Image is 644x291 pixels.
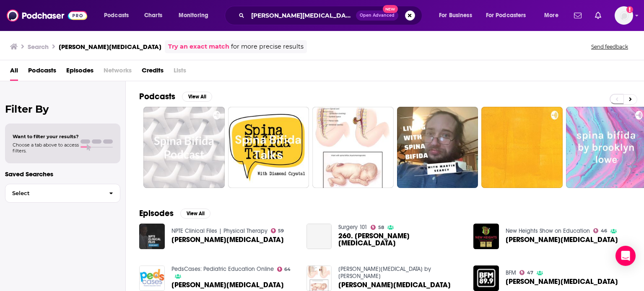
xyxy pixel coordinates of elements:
[506,278,618,285] span: [PERSON_NAME][MEDICAL_DATA]
[104,64,132,81] span: Networks
[171,281,284,288] a: Spina Bifida
[506,227,590,234] a: New Heights Show on Education
[171,227,267,234] a: NPTE Clinical Files | Physical Therapy
[601,229,607,233] span: 46
[5,191,102,196] span: Select
[473,265,499,291] img: Spina Bifida
[182,92,212,102] button: View All
[59,43,161,51] h3: [PERSON_NAME][MEDICAL_DATA]
[13,134,79,139] span: Want to filter your results?
[174,64,186,81] span: Lists
[527,271,533,275] span: 47
[615,6,633,25] img: User Profile
[338,281,451,288] span: [PERSON_NAME][MEDICAL_DATA]
[179,10,208,21] span: Monitoring
[231,42,304,52] span: for more precise results
[473,224,499,249] img: Spina Bifida
[139,224,165,249] img: Spina Bifida
[338,224,367,231] a: Surgery 101
[371,225,384,230] a: 58
[139,9,167,22] a: Charts
[139,91,212,102] a: PodcastsView All
[277,267,291,272] a: 64
[5,184,120,203] button: Select
[7,8,87,23] img: Podchaser - Follow, Share and Rate Podcasts
[139,208,210,219] a: EpisodesView All
[180,209,210,219] button: View All
[615,6,633,25] button: Show profile menu
[506,278,618,285] a: Spina Bifida
[506,236,618,243] span: [PERSON_NAME][MEDICAL_DATA]
[506,269,516,276] a: BFM
[233,6,430,25] div: Search podcasts, credits, & more...
[571,8,585,23] a: Show notifications dropdown
[66,64,93,81] a: Episodes
[171,236,284,243] a: Spina Bifida
[615,6,633,25] span: Logged in as Bcprpro33
[168,42,229,52] a: Try an exact match
[439,10,472,21] span: For Business
[360,13,395,18] span: Open Advanced
[139,208,174,219] h2: Episodes
[98,9,140,22] button: open menu
[5,170,120,178] p: Saved Searches
[306,265,332,291] img: Spina bifida
[626,6,633,13] svg: Add a profile image
[139,265,165,291] img: Spina Bifida
[592,8,605,23] a: Show notifications dropdown
[519,270,533,275] a: 47
[544,10,558,21] span: More
[173,9,219,22] button: open menu
[356,10,398,21] button: Open AdvancedNew
[338,232,463,247] span: 260. [PERSON_NAME][MEDICAL_DATA]
[13,142,79,154] span: Choose a tab above to access filters.
[378,226,384,229] span: 58
[506,236,618,243] a: Spina Bifida
[278,229,284,233] span: 59
[271,228,284,233] a: 59
[5,103,120,115] h2: Filter By
[248,9,356,22] input: Search podcasts, credits, & more...
[338,265,431,280] a: Spina bifida by Sammie Shoemaker
[171,236,284,243] span: [PERSON_NAME][MEDICAL_DATA]
[593,228,607,233] a: 46
[104,10,129,21] span: Podcasts
[306,224,332,249] a: 260. Spina Bifida
[139,91,175,102] h2: Podcasts
[28,43,49,51] h3: Search
[338,232,463,247] a: 260. Spina Bifida
[615,246,636,266] div: Open Intercom Messenger
[589,43,631,50] button: Send feedback
[433,9,483,22] button: open menu
[480,9,538,22] button: open menu
[383,5,398,13] span: New
[171,281,284,288] span: [PERSON_NAME][MEDICAL_DATA]
[10,64,18,81] a: All
[538,9,569,22] button: open menu
[486,10,526,21] span: For Podcasters
[144,10,162,21] span: Charts
[284,268,291,271] span: 64
[142,64,164,81] a: Credits
[338,281,451,288] a: Spina bifida
[171,265,274,273] a: PedsCases: Pediatric Education Online
[28,64,56,81] a: Podcasts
